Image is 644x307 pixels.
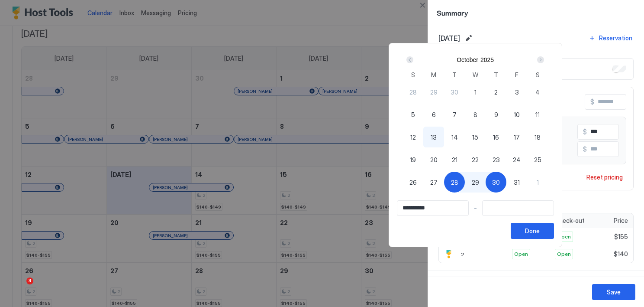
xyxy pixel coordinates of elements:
button: 29 [423,82,444,102]
span: S [411,70,415,79]
button: 2 [486,82,506,102]
button: 6 [423,104,444,125]
span: 9 [494,110,498,119]
button: 1 [527,172,548,193]
input: Input Field [483,201,554,216]
button: 3 [506,82,527,102]
button: 18 [527,127,548,147]
span: 22 [472,155,479,164]
span: 27 [430,178,438,187]
button: 29 [465,172,486,193]
span: 2 [494,88,498,97]
button: 11 [527,104,548,125]
button: 13 [423,127,444,147]
span: 24 [513,155,521,164]
span: 19 [410,155,416,164]
span: 4 [535,88,540,97]
span: 20 [430,155,438,164]
span: - [474,204,477,212]
span: 7 [453,110,457,119]
button: 31 [506,172,527,193]
button: 16 [486,127,506,147]
button: 5 [402,104,423,125]
button: 25 [527,149,548,170]
button: October [457,56,478,63]
span: 28 [409,88,417,97]
span: 6 [432,110,436,119]
button: 19 [402,149,423,170]
button: 21 [444,149,465,170]
button: 8 [465,104,486,125]
span: 1 [537,178,539,187]
button: Prev [405,55,416,65]
span: 14 [451,133,458,142]
span: 5 [411,110,415,119]
button: Next [534,55,546,65]
button: 9 [486,104,506,125]
span: 8 [473,110,477,119]
button: 27 [423,172,444,193]
span: 12 [410,133,416,142]
button: 20 [423,149,444,170]
span: 30 [451,88,458,97]
button: 28 [402,82,423,102]
span: 10 [514,110,520,119]
span: 31 [514,178,520,187]
button: 22 [465,149,486,170]
span: 30 [492,178,500,187]
button: 30 [486,172,506,193]
button: 12 [402,127,423,147]
span: S [536,70,540,79]
span: 16 [493,133,499,142]
span: 29 [430,88,438,97]
span: T [452,70,457,79]
span: 1 [474,88,477,97]
span: 18 [535,133,541,142]
span: 3 [515,88,519,97]
button: 15 [465,127,486,147]
span: 23 [493,155,500,164]
button: 28 [444,172,465,193]
button: 23 [486,149,506,170]
span: 13 [431,133,437,142]
span: 29 [472,178,479,187]
button: 14 [444,127,465,147]
button: 30 [444,82,465,102]
span: 11 [535,110,540,119]
span: 21 [452,155,457,164]
button: 1 [465,82,486,102]
span: F [515,70,518,79]
input: Input Field [397,201,468,216]
div: Done [525,226,540,235]
span: M [431,70,436,79]
button: 26 [402,172,423,193]
button: 10 [506,104,527,125]
button: 4 [527,82,548,102]
span: 25 [534,155,541,164]
span: 15 [472,133,478,142]
iframe: Intercom live chat [9,278,29,298]
button: 7 [444,104,465,125]
span: 28 [451,178,458,187]
span: 3 [26,278,33,284]
button: Done [511,223,554,239]
button: 24 [506,149,527,170]
button: 17 [506,127,527,147]
span: T [494,70,498,79]
span: 17 [514,133,520,142]
span: 26 [409,178,417,187]
span: W [473,70,478,79]
button: 2025 [480,56,494,63]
